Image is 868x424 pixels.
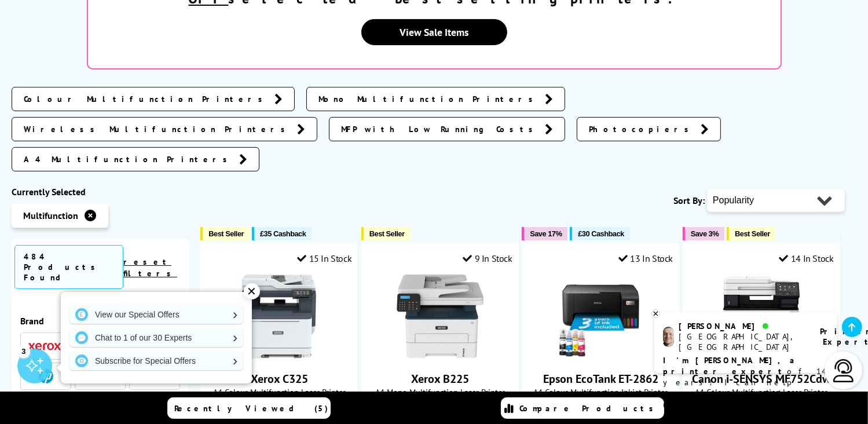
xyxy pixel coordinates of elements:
div: 15 In Stock [297,253,351,264]
div: 13 In Stock [618,253,673,264]
button: Best Seller [361,227,411,240]
a: View our Special Offers [69,305,243,324]
a: Compare Products [501,397,664,419]
span: Save 3% [691,229,719,238]
a: Epson EcoTank ET-2862 [543,371,658,386]
a: Mono Multifunction Printers [306,87,565,111]
a: Xerox C325 [251,371,308,386]
a: Photocopiers [577,117,721,141]
a: Epson EcoTank ET-2862 [557,350,644,362]
a: Xerox B225 [411,371,469,386]
img: user-headset-light.svg [832,359,855,382]
button: £35 Cashback [252,227,312,240]
span: Wireless Multifunction Printers [24,123,291,135]
span: Sort By: [673,195,705,206]
button: £30 Cashback [570,227,629,240]
span: A4 Colour Multifunction Inkjet Printer [528,386,673,397]
img: Xerox [28,342,63,350]
p: of 14 years! I can help you choose the right product [663,355,829,410]
img: Epson EcoTank ET-2862 [557,273,644,360]
span: Best Seller [369,229,405,238]
a: A4 Multifunction Printers [12,147,259,171]
span: Compare Products [520,403,660,414]
span: 484 Products Found [14,245,123,289]
div: Currently Selected [12,186,189,198]
div: [GEOGRAPHIC_DATA], [GEOGRAPHIC_DATA] [679,331,805,352]
a: Xerox C325 [236,350,323,362]
a: Colour Multifunction Printers [12,87,295,111]
span: Brand [20,315,180,327]
div: 3 [17,345,30,357]
span: £30 Cashback [578,229,624,238]
a: Recently Viewed (5) [167,397,331,419]
span: A4 Multifunction Printers [24,153,233,165]
span: Recently Viewed (5) [175,403,329,414]
img: Xerox C325 [236,273,323,360]
img: Canon i-SENSYS MF752Cdw [718,273,805,360]
a: View Sale Items [361,19,507,45]
b: I'm [PERSON_NAME], a printer expert [663,355,798,377]
button: Best Seller [727,227,776,240]
div: ✕ [244,283,260,299]
div: [PERSON_NAME] [679,321,805,331]
div: 14 In Stock [779,253,833,264]
span: Multifunction [23,210,78,221]
button: Save 3% [683,227,724,240]
img: Xerox B225 [397,273,484,360]
button: Save 17% [522,227,567,240]
a: Wireless Multifunction Printers [12,117,317,141]
a: MFP with Low Running Costs [329,117,565,141]
a: Chat to 1 of our 30 Experts [69,328,243,347]
span: Mono Multifunction Printers [318,93,539,105]
span: Colour Multifunction Printers [24,93,269,105]
span: Save 17% [530,229,562,238]
span: A4 Mono Multifunction Laser Printer [368,386,512,397]
span: Best Seller [208,229,244,238]
div: 9 In Stock [463,253,512,264]
img: ashley-livechat.png [663,327,674,347]
a: Xerox B225 [397,350,484,362]
a: Subscribe for Special Offers [69,352,243,370]
span: Best Seller [735,229,770,238]
span: A4 Colour Multifunction Laser Printer [207,386,351,397]
span: £35 Cashback [260,229,306,238]
span: MFP with Low Running Costs [341,123,539,135]
span: Photocopiers [589,123,695,135]
a: reset filters [123,257,177,279]
a: Xerox [28,339,63,353]
button: Best Seller [200,227,250,240]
